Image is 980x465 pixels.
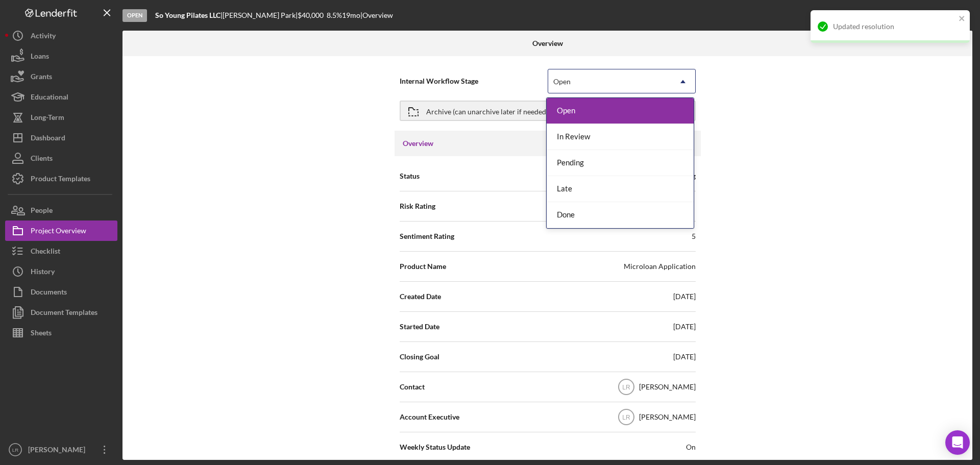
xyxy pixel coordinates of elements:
[31,323,52,346] div: Sheets
[26,439,92,462] div: [PERSON_NAME]
[833,22,955,31] div: Updated resolution
[532,39,563,47] b: Overview
[31,66,52,89] div: Grants
[553,78,571,86] div: Open
[547,98,694,124] div: Open
[5,46,117,66] button: Loans
[122,9,147,22] div: Open
[400,76,548,86] span: Internal Workflow Stage
[639,412,696,422] div: [PERSON_NAME]
[223,11,298,19] div: [PERSON_NAME] Park |
[31,221,86,243] div: Project Overview
[400,101,696,121] button: Archive (can unarchive later if needed)
[5,26,117,46] button: Activity
[12,447,18,453] text: LR
[400,231,454,241] span: Sentiment Rating
[360,11,393,19] div: | Overview
[673,352,696,362] div: [DATE]
[31,168,90,191] div: Product Templates
[400,382,425,392] span: Contact
[400,261,446,272] span: Product Name
[31,282,67,305] div: Documents
[622,414,630,421] text: LR
[5,148,117,168] button: Clients
[5,66,117,87] button: Grants
[547,124,694,150] div: In Review
[5,323,117,343] button: Sheets
[400,322,439,332] span: Started Date
[298,11,327,19] div: $40,000
[31,200,53,223] div: People
[5,221,117,241] button: Project Overview
[5,87,117,107] button: Educational
[400,201,435,211] span: Risk Rating
[673,322,696,332] div: [DATE]
[31,107,64,130] div: Long-Term
[959,14,966,24] button: close
[31,87,68,110] div: Educational
[639,382,696,392] div: [PERSON_NAME]
[945,430,970,455] div: Open Intercom Messenger
[31,46,49,69] div: Loans
[686,442,696,452] span: On
[400,171,420,181] span: Status
[5,128,117,148] button: Dashboard
[31,26,56,48] div: Activity
[624,261,696,272] div: Microloan Application
[5,439,117,460] button: LR[PERSON_NAME]
[31,128,65,151] div: Dashboard
[155,11,223,19] div: |
[31,241,60,264] div: Checklist
[5,282,117,302] button: Documents
[622,384,630,391] text: LR
[327,11,342,19] div: 8.5 %
[5,200,117,221] button: People
[400,412,459,422] span: Account Executive
[403,138,433,149] h3: Overview
[400,442,470,452] span: Weekly Status Update
[673,291,696,302] div: [DATE]
[31,261,55,284] div: History
[5,241,117,261] button: Checklist
[400,291,441,302] span: Created Date
[692,231,696,241] div: 5
[5,261,117,282] button: History
[426,102,548,120] div: Archive (can unarchive later if needed)
[547,176,694,202] div: Late
[31,302,97,325] div: Document Templates
[5,107,117,128] button: Long-Term
[547,202,694,228] div: Done
[5,302,117,323] button: Document Templates
[155,11,220,19] b: So Young Pilates LLC
[31,148,53,171] div: Clients
[5,168,117,189] button: Product Templates
[547,150,694,176] div: Pending
[342,11,360,19] div: 19 mo
[400,352,439,362] span: Closing Goal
